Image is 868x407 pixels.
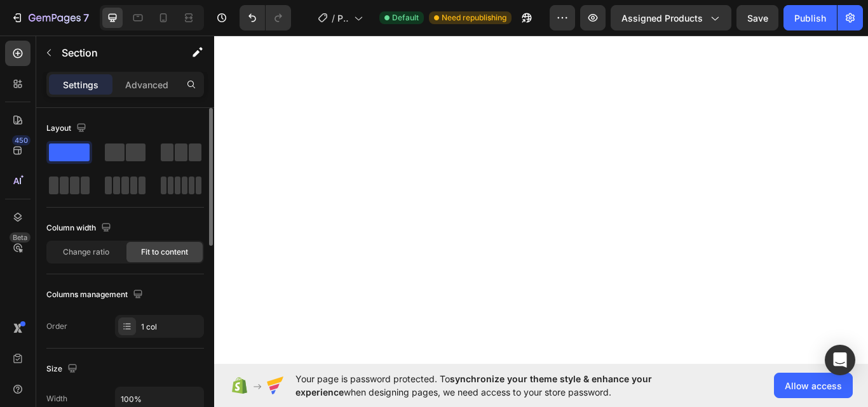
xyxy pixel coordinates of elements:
[46,361,80,378] div: Size
[63,246,109,258] span: Change ratio
[46,220,114,237] div: Column width
[783,5,837,30] button: Publish
[5,5,95,30] button: 7
[10,232,31,243] div: Beta
[392,12,419,23] span: Default
[442,12,506,23] span: Need republishing
[295,373,652,397] span: synchronize your theme style & enhance your experience
[62,45,166,60] p: Section
[12,135,31,145] div: 450
[337,11,349,25] span: Product Page - [DATE] 11:19:34
[63,78,98,91] p: Settings
[83,10,89,25] p: 7
[295,372,702,399] span: Your page is password protected. To when designing pages, we need access to your store password.
[46,286,146,304] div: Columns management
[46,321,67,332] div: Order
[46,393,67,404] div: Width
[621,11,703,25] span: Assigned Products
[46,120,89,137] div: Layout
[747,13,768,23] span: Save
[332,11,335,25] span: /
[825,345,855,375] div: Open Intercom Messenger
[794,11,826,25] div: Publish
[125,78,168,91] p: Advanced
[611,5,731,30] button: Assigned Products
[141,321,201,333] div: 1 col
[214,32,868,367] iframe: Design area
[785,379,842,392] span: Allow access
[774,373,853,398] button: Allow access
[240,5,291,30] div: Undo/Redo
[736,5,778,30] button: Save
[141,246,188,258] span: Fit to content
